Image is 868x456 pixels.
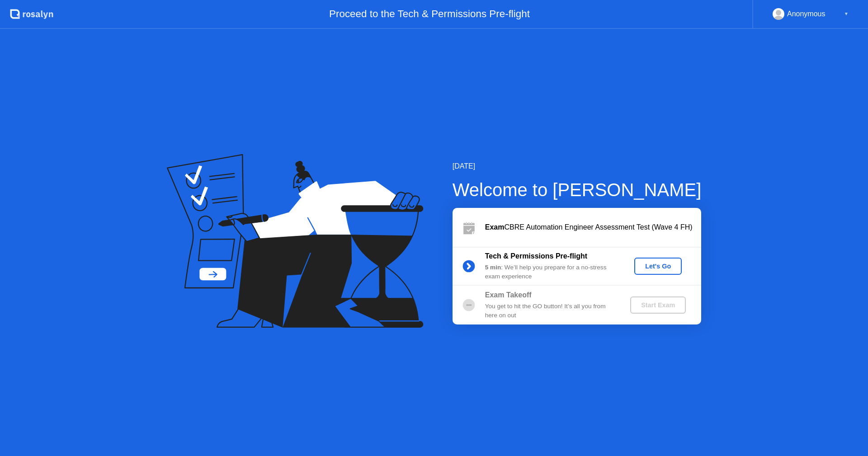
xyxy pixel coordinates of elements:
b: Exam [485,223,505,231]
div: Let's Go [638,263,678,270]
div: Start Exam [634,301,682,309]
div: [DATE] [453,161,702,172]
button: Start Exam [630,296,686,314]
div: Welcome to [PERSON_NAME] [453,176,702,203]
div: Anonymous [787,8,826,20]
div: : We’ll help you prepare for a no-stress exam experience [485,263,615,282]
button: Let's Go [634,258,682,275]
b: 5 min [485,264,501,271]
div: ▼ [844,8,849,20]
b: Exam Takeoff [485,291,532,299]
div: You get to hit the GO button! It’s all you from here on out [485,302,615,320]
div: CBRE Automation Engineer Assessment Test (Wave 4 FH) [485,222,701,233]
b: Tech & Permissions Pre-flight [485,252,587,260]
